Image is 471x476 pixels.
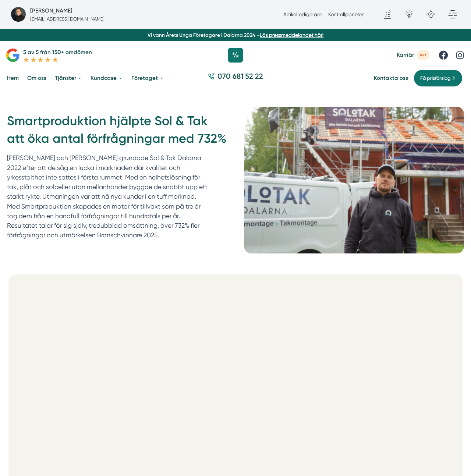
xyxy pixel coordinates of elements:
span: Få prisförslag [420,74,450,82]
span: 070 681 52 22 [217,71,263,82]
p: 5 av 5 från 150+ omdömen [23,48,92,57]
a: Karriär 4st [397,50,429,60]
a: Kontrollpanelen [328,11,365,17]
h5: Super Administratör [30,6,72,15]
img: foretagsbild-pa-smartproduktion-ett-foretag-i-dalarnas-lan-2023.jpg [11,7,26,22]
a: Tjänster [53,69,84,88]
p: [EMAIL_ADDRESS][DOMAIN_NAME] [30,15,105,22]
a: Om oss [26,69,48,88]
a: Företaget [130,69,165,88]
a: Få prisförslag [414,70,463,87]
p: [PERSON_NAME] och [PERSON_NAME] grundade Sol & Tak Dalarna 2022 efter att de såg en lucka i markn... [7,153,208,240]
a: Artikelredigerare [283,11,322,17]
a: Kundcase [89,69,124,88]
p: Vi vann Årets Unga Företagare i Dalarna 2024 – [3,32,468,39]
a: Hem [6,69,20,88]
a: Kontakta oss [374,75,408,82]
span: 4st [417,50,429,60]
img: Bild till Smartproduktion hjälpte Sol & Tak att öka antal förfrågningar med 732% [244,107,464,253]
h1: Smartproduktion hjälpte Sol & Tak att öka antal förfrågningar med 732% [7,112,227,153]
a: Läs pressmeddelandet här! [260,32,323,38]
span: Karriär [397,51,414,58]
a: 070 681 52 22 [205,71,266,85]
